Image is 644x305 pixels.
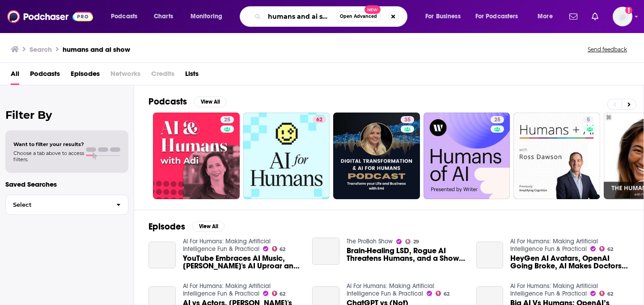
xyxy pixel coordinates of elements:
[424,113,510,199] a: 25
[613,7,632,26] button: Show profile menu
[538,10,553,23] span: More
[587,116,590,125] span: 5
[444,292,449,296] span: 62
[316,116,322,125] span: 62
[510,238,598,253] a: AI For Humans: Making Artificial Intelligence Fun & Practical
[272,246,286,251] a: 62
[613,7,632,26] img: User Profile
[194,96,226,107] button: View All
[340,14,377,19] span: Open Advanced
[613,7,632,26] span: Logged in as biancagorospe
[13,150,84,163] span: Choose a tab above to access filters.
[184,9,234,24] button: open menu
[347,247,466,262] a: Brain-Healing LSD, Rogue AI Threatens Humans, and a Show-and-Tell Goes Nuclear
[185,67,199,85] a: Lists
[280,292,285,296] span: 62
[313,116,326,123] a: 62
[401,116,414,123] a: 35
[599,246,613,251] a: 62
[30,67,60,85] a: Podcasts
[510,282,598,297] a: AI For Humans: Making Artificial Intelligence Fun & Practical
[11,67,19,85] a: All
[419,9,472,24] button: open menu
[347,282,434,297] a: AI For Humans: Making Artificial Intelligence Fun & Practical
[475,10,518,23] span: For Podcasters
[243,113,330,199] a: 62
[151,67,174,85] span: Credits
[110,67,140,85] span: Networks
[404,116,411,125] span: 35
[272,291,286,296] a: 62
[13,141,84,147] span: Want to filter your results?
[5,180,128,188] p: Saved Searches
[153,113,240,199] a: 25
[470,9,531,24] button: open menu
[183,282,271,297] a: AI For Humans: Making Artificial Intelligence Fun & Practical
[224,116,230,125] span: 25
[220,116,234,123] a: 25
[148,242,176,269] a: YouTube Embraces AI Music, Gaming's AI Uproar and Celebrity AI Teachers | AI For Humans
[192,221,225,232] button: View All
[405,239,419,244] a: 29
[413,240,419,244] span: 29
[336,11,381,22] button: Open AdvancedNew
[71,67,100,85] a: Episodes
[148,96,187,107] h2: Podcasts
[183,255,302,270] a: YouTube Embraces AI Music, Gaming's AI Uproar and Celebrity AI Teachers | AI For Humans
[148,96,226,107] a: PodcastsView All
[264,9,336,24] input: Search podcasts, credits, & more...
[183,238,271,253] a: AI For Humans: Making Artificial Intelligence Fun & Practical
[425,10,461,23] span: For Business
[30,45,52,54] h3: Search
[607,247,613,251] span: 62
[364,5,381,14] span: New
[6,202,109,208] span: Select
[312,238,339,265] a: Brain-Healing LSD, Rogue AI Threatens Humans, and a Show-and-Tell Goes Nuclear
[347,238,393,245] a: The ProBoh Show
[191,10,222,23] span: Monitoring
[63,45,130,54] h3: humans and ai show
[148,221,225,232] a: EpisodesView All
[333,113,420,199] a: 35
[510,255,629,270] a: HeyGen AI Avatars, OpenAI Going Broke, AI Makes Doctors Better & Comedic History Showdown | AI Fo...
[148,221,185,232] h2: Episodes
[436,291,449,296] a: 62
[583,116,593,123] a: 5
[491,116,504,123] a: 25
[248,6,416,27] div: Search podcasts, credits, & more...
[513,113,600,199] a: 5
[280,247,285,251] span: 62
[599,291,613,296] a: 62
[154,10,173,23] span: Charts
[7,8,93,25] img: Podchaser - Follow, Share and Rate Podcasts
[585,46,630,53] button: Send feedback
[105,9,149,24] button: open menu
[5,109,128,121] h2: Filter By
[111,10,137,23] span: Podcasts
[5,195,128,215] button: Select
[476,242,504,269] a: HeyGen AI Avatars, OpenAI Going Broke, AI Makes Doctors Better & Comedic History Showdown | AI Fo...
[531,9,564,24] button: open menu
[588,9,602,24] a: Show notifications dropdown
[148,9,178,24] a: Charts
[625,7,632,14] svg: Add a profile image
[183,255,302,270] span: YouTube Embraces AI Music, [PERSON_NAME]'s AI Uproar and Celebrity AI Teachers | AI For Humans
[607,292,613,296] span: 62
[566,9,581,24] a: Show notifications dropdown
[494,116,500,125] span: 25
